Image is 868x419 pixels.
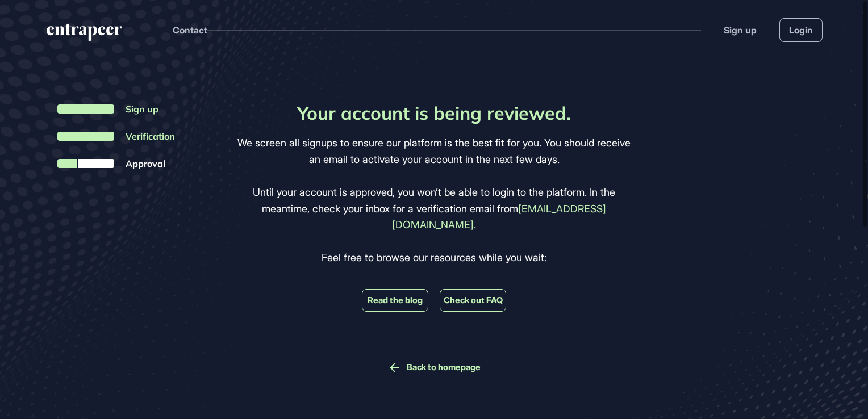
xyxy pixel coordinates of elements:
[779,18,823,42] a: Login
[322,250,546,266] p: Feel free to browse our resources while you wait:
[234,185,635,233] p: Until your account is approved, you won’t be able to login to the platform. In the meantime, chec...
[407,362,481,372] a: Back to homepage
[173,23,207,37] button: Contact
[444,295,503,305] a: Check out FAQ
[45,24,123,45] a: entrapeer-logo
[297,102,571,124] h1: Your account is being reviewed.
[724,23,757,37] a: Sign up
[234,135,635,168] p: We screen all signups to ensure our platform is the best fit for you. You should receive an email...
[368,295,423,305] a: Read the blog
